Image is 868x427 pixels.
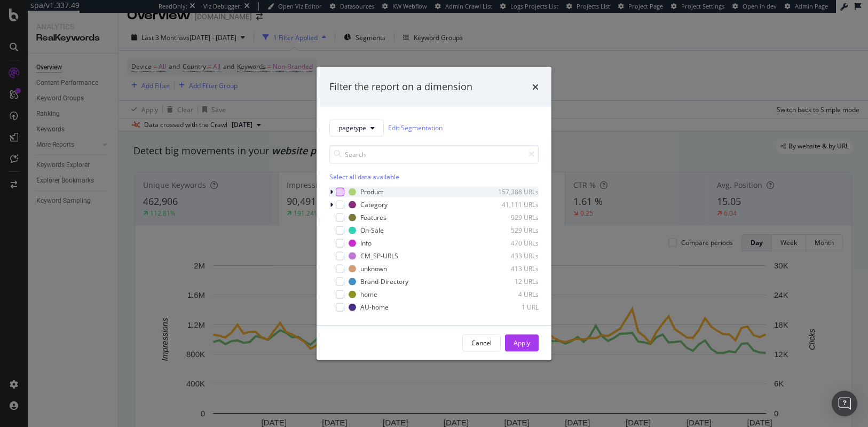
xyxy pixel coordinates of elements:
[329,80,472,94] div: Filter the report on a dimension
[486,226,539,235] div: 529 URLs
[329,145,539,163] input: Search
[486,213,539,222] div: 929 URLs
[360,303,389,312] div: AU-home
[317,67,551,360] div: modal
[486,264,539,273] div: 413 URLs
[471,338,492,347] div: Cancel
[462,334,501,351] button: Cancel
[360,290,377,299] div: home
[338,123,366,132] span: pagetype
[486,200,539,209] div: 41,111 URLs
[486,239,539,248] div: 470 URLs
[388,122,443,133] a: Edit Segmentation
[486,290,539,299] div: 4 URLs
[329,172,539,181] div: Select all data available
[486,187,539,196] div: 157,388 URLs
[486,303,539,312] div: 1 URL
[532,80,539,94] div: times
[360,277,408,286] div: Brand-Directory
[486,251,539,260] div: 433 URLs
[329,119,384,136] button: pagetype
[486,277,539,286] div: 12 URLs
[360,239,372,248] div: Info
[514,338,530,347] div: Apply
[360,226,384,235] div: On-Sale
[832,391,857,416] div: Open Intercom Messenger
[360,213,386,222] div: Features
[360,200,388,209] div: Category
[505,334,539,351] button: Apply
[360,187,383,196] div: Product
[360,251,398,260] div: CM_SP-URLS
[360,264,387,273] div: unknown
